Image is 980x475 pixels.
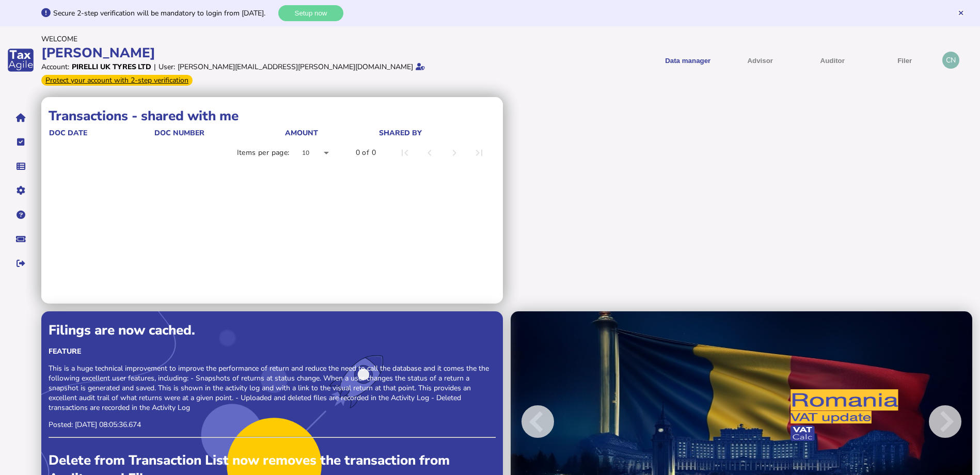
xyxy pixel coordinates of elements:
[356,148,376,158] div: 0 of 0
[154,62,156,72] div: |
[49,128,87,138] div: doc date
[41,44,487,62] div: [PERSON_NAME]
[416,63,425,70] i: Email verified
[285,128,378,138] div: Amount
[10,131,31,153] button: Tasks
[957,9,965,17] button: Hide message
[154,128,284,138] div: doc number
[72,62,151,72] div: Pirelli UK Tyres Ltd
[154,128,204,138] div: doc number
[492,47,938,73] menu: navigate products
[49,321,496,339] div: Filings are now cached.
[942,52,959,69] div: Profile settings
[159,62,175,72] div: User:
[10,107,31,129] button: Home
[278,5,343,21] button: Setup now
[655,47,720,73] button: Shows a dropdown of Data manager options
[49,346,496,356] div: Feature
[10,155,31,177] button: Data manager
[49,420,496,430] p: Posted: [DATE] 08:05:36.674
[49,107,496,125] h1: Transactions - shared with me
[10,252,31,274] button: Sign out
[237,148,290,158] div: Items per page:
[41,75,193,86] div: From Oct 1, 2025, 2-step verification will be required to login. Set it up now...
[41,34,487,44] div: Welcome
[17,166,25,167] i: Data manager
[41,62,69,72] div: Account:
[285,128,318,138] div: Amount
[49,363,496,413] p: This is a huge technical improvement to improve the performance of return and reduce the need to ...
[10,204,31,226] button: Help pages
[379,128,422,138] div: shared by
[53,8,276,18] div: Secure 2-step verification will be mandatory to login from [DATE].
[379,128,493,138] div: shared by
[800,47,865,73] button: Auditor
[178,62,413,72] div: [PERSON_NAME][EMAIL_ADDRESS][PERSON_NAME][DOMAIN_NAME]
[872,47,937,73] button: Filer
[10,180,31,201] button: Manage settings
[728,47,793,73] button: Shows a dropdown of VAT Advisor options
[49,128,153,138] div: doc date
[10,228,31,250] button: Raise a support ticket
